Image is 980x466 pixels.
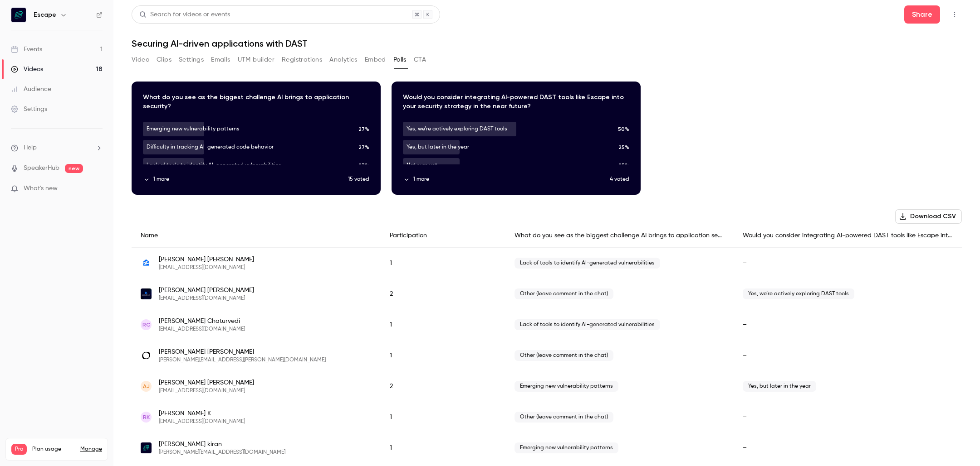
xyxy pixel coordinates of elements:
[947,7,962,22] button: Top Bar Actions
[24,163,59,173] a: SpeakerHub
[11,45,42,54] div: Events
[734,340,962,371] div: –
[514,350,613,361] span: Other (leave comment in the chat)
[143,413,150,421] span: RK
[514,412,613,423] span: Other (leave comment in the chat)
[238,53,274,67] button: UTM builder
[143,175,348,183] button: 1 more
[514,319,660,330] span: Lack of tools to identify AI-generated vulnerabilities
[132,402,962,432] div: ravipmkiran@gmail.com
[159,295,254,302] span: [EMAIL_ADDRESS][DOMAIN_NAME]
[132,432,962,463] div: harikiran@escape.tech
[159,264,254,271] span: [EMAIL_ADDRESS][DOMAIN_NAME]
[743,381,816,392] span: Yes, but later in the year
[132,248,962,279] div: jamesar@zillow.com
[403,175,610,183] button: 1 more
[92,185,103,193] iframe: Noticeable Trigger
[159,440,285,449] span: [PERSON_NAME] kiran
[159,449,285,456] span: [PERSON_NAME][EMAIL_ADDRESS][DOMAIN_NAME]
[393,53,407,67] button: Polls
[895,209,962,224] button: Download CSV
[11,105,47,114] div: Settings
[141,350,152,361] img: perforce.com
[143,382,150,390] span: AJ
[743,288,854,299] span: Yes, we’re actively exploring DAST tools
[381,340,505,371] div: 1
[282,53,322,67] button: Registrations
[904,5,940,24] button: Share
[514,288,613,299] span: Other (leave comment in the chat)
[514,258,660,269] span: Lack of tools to identify AI-generated vulnerabilities
[514,381,618,392] span: Emerging new vulnerability patterns
[141,288,152,299] img: collectivei.com
[11,143,103,153] li: help-dropdown-opener
[211,53,230,67] button: Emails
[159,409,245,418] span: [PERSON_NAME] K
[381,279,505,309] div: 2
[11,65,43,74] div: Videos
[132,53,149,67] button: Video
[159,378,254,387] span: [PERSON_NAME] [PERSON_NAME]
[11,8,26,22] img: Escape
[24,184,58,193] span: What's new
[24,143,37,153] span: Help
[381,248,505,279] div: 1
[11,85,51,94] div: Audience
[734,402,962,432] div: –
[159,356,326,364] span: [PERSON_NAME][EMAIL_ADDRESS][PERSON_NAME][DOMAIN_NAME]
[132,371,962,402] div: arnek_jansen@hotmail.com
[159,317,245,326] span: [PERSON_NAME] Chaturvedi
[32,446,75,453] span: Plan usage
[159,286,254,295] span: [PERSON_NAME] [PERSON_NAME]
[505,224,734,248] div: What do you see as the biggest challenge AI brings to application security?
[139,10,230,19] div: Search for videos or events
[34,10,56,19] h6: Escape
[381,402,505,432] div: 1
[381,224,505,248] div: Participation
[414,53,426,67] button: CTA
[159,255,254,264] span: [PERSON_NAME] [PERSON_NAME]
[132,309,962,340] div: 2164blade@gmail.com
[381,432,505,463] div: 1
[159,387,254,394] span: [EMAIL_ADDRESS][DOMAIN_NAME]
[132,340,962,371] div: linda.fay@perforce.com
[157,53,171,67] button: Clips
[132,279,962,309] div: jburke@collectivei.com
[132,38,962,49] h1: Securing AI-driven applications with DAST
[141,258,152,269] img: zillow.com
[159,347,326,356] span: [PERSON_NAME] [PERSON_NAME]
[159,418,245,425] span: [EMAIL_ADDRESS][DOMAIN_NAME]
[159,326,245,333] span: [EMAIL_ADDRESS][DOMAIN_NAME]
[365,53,386,67] button: Embed
[132,224,381,248] div: Name
[381,371,505,402] div: 2
[141,442,152,453] img: escape.tech
[734,309,962,340] div: –
[142,321,150,329] span: RC
[179,53,204,67] button: Settings
[80,446,102,453] a: Manage
[734,248,962,279] div: –
[734,224,962,248] div: Would you consider integrating AI-powered DAST tools like Escape into your security strategy in t...
[381,309,505,340] div: 1
[65,164,83,173] span: new
[734,432,962,463] div: –
[514,442,618,453] span: Emerging new vulnerability patterns
[11,444,27,455] span: Pro
[329,53,358,67] button: Analytics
